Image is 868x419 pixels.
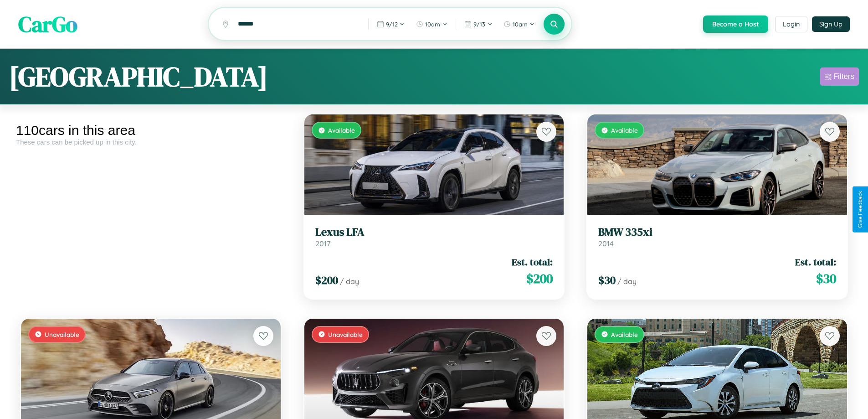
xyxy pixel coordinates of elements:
button: 9/13 [460,17,497,31]
button: Login [775,16,807,32]
a: Lexus LFA2017 [315,226,553,248]
div: 110 cars in this area [16,123,286,138]
span: Available [611,331,638,338]
span: 10am [513,21,528,28]
button: Become a Host [703,16,768,33]
span: $ 30 [598,273,616,288]
span: $ 30 [816,269,836,288]
span: 2014 [598,239,614,248]
span: Available [611,126,638,134]
button: Sign Up [812,16,850,32]
span: CarGo [18,9,77,39]
span: / day [617,277,637,286]
span: $ 200 [526,269,553,288]
span: 2017 [315,239,330,248]
h1: [GEOGRAPHIC_DATA] [9,58,268,95]
span: Unavailable [328,331,363,338]
span: Est. total: [512,255,553,269]
span: Est. total: [795,255,836,269]
span: Unavailable [45,331,79,338]
h3: Lexus LFA [315,226,553,239]
button: 9/12 [372,17,410,31]
button: 10am [499,17,539,31]
span: 9 / 13 [473,21,485,28]
div: These cars can be picked up in this city. [16,138,286,146]
span: $ 200 [315,273,338,288]
button: 10am [411,17,452,31]
button: Filters [820,67,859,86]
span: / day [340,277,359,286]
div: Filters [833,72,854,81]
h3: BMW 335xi [598,226,836,239]
a: BMW 335xi2014 [598,226,836,248]
span: 9 / 12 [386,21,398,28]
div: Give Feedback [857,191,863,228]
span: 10am [425,21,440,28]
span: Available [328,126,355,134]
